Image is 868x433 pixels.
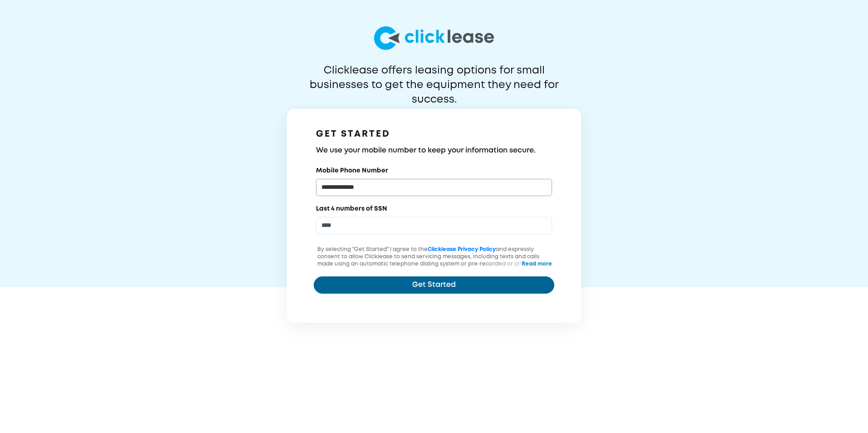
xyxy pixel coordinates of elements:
[314,276,554,294] button: Get Started
[316,166,388,175] label: Mobile Phone Number
[428,247,496,252] a: Clicklease Privacy Policy
[374,26,494,50] img: logo-larg
[314,246,554,290] p: By selecting "Get Started" I agree to the and expressly consent to allow Clicklease to send servi...
[316,145,552,156] h3: We use your mobile number to keep your information secure.
[316,204,387,213] label: Last 4 numbers of SSN
[287,64,581,93] p: Clicklease offers leasing options for small businesses to get the equipment they need for success.
[316,127,552,142] h1: GET STARTED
